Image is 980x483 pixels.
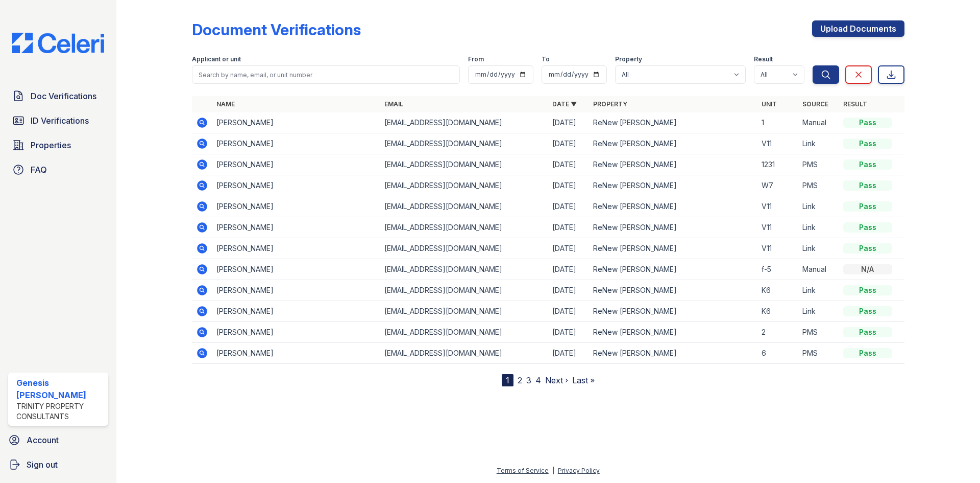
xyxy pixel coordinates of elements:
td: [EMAIL_ADDRESS][DOMAIN_NAME] [380,175,548,196]
div: Pass [843,348,892,358]
td: [EMAIL_ADDRESS][DOMAIN_NAME] [380,238,548,259]
td: [DATE] [548,175,589,196]
td: 1 [757,112,798,133]
label: Result [754,55,773,63]
span: Account [27,434,59,446]
td: [DATE] [548,280,589,301]
span: Sign out [27,458,58,471]
td: ReNew [PERSON_NAME] [589,343,757,364]
div: | [552,467,554,474]
div: N/A [843,264,892,274]
a: FAQ [8,159,108,180]
td: K6 [757,280,798,301]
td: ReNew [PERSON_NAME] [589,322,757,343]
a: Date ▼ [552,100,577,108]
td: ReNew [PERSON_NAME] [589,154,757,175]
td: [EMAIL_ADDRESS][DOMAIN_NAME] [380,259,548,280]
a: Email [384,100,403,108]
a: 2 [518,375,522,385]
td: ReNew [PERSON_NAME] [589,175,757,196]
td: [DATE] [548,154,589,175]
a: Properties [8,135,108,155]
td: [DATE] [548,196,589,217]
td: ReNew [PERSON_NAME] [589,259,757,280]
td: [EMAIL_ADDRESS][DOMAIN_NAME] [380,322,548,343]
a: Last » [572,375,595,385]
td: [PERSON_NAME] [212,154,380,175]
td: 6 [757,343,798,364]
td: [EMAIL_ADDRESS][DOMAIN_NAME] [380,280,548,301]
div: Pass [843,159,892,170]
td: [EMAIL_ADDRESS][DOMAIN_NAME] [380,196,548,217]
td: [PERSON_NAME] [212,133,380,154]
td: V11 [757,217,798,238]
td: Link [798,196,839,217]
td: ReNew [PERSON_NAME] [589,238,757,259]
td: Link [798,280,839,301]
td: W7 [757,175,798,196]
td: [PERSON_NAME] [212,280,380,301]
td: [EMAIL_ADDRESS][DOMAIN_NAME] [380,301,548,322]
td: [DATE] [548,133,589,154]
div: Pass [843,118,892,128]
td: [DATE] [548,322,589,343]
td: [EMAIL_ADDRESS][DOMAIN_NAME] [380,112,548,133]
td: [EMAIL_ADDRESS][DOMAIN_NAME] [380,343,548,364]
td: [DATE] [548,217,589,238]
span: Properties [31,139,71,151]
td: [DATE] [548,343,589,364]
div: Pass [843,222,892,233]
td: [PERSON_NAME] [212,238,380,259]
a: Name [216,100,235,108]
a: Privacy Policy [558,467,600,474]
td: [PERSON_NAME] [212,112,380,133]
div: Pass [843,139,892,149]
td: f-5 [757,259,798,280]
a: Terms of Service [497,467,549,474]
td: [EMAIL_ADDRESS][DOMAIN_NAME] [380,217,548,238]
td: [DATE] [548,259,589,280]
td: ReNew [PERSON_NAME] [589,217,757,238]
td: [EMAIL_ADDRESS][DOMAIN_NAME] [380,133,548,154]
img: CE_Logo_Blue-a8612792a0a2168367f1c8372b55b34899dd931a85d93a1a3d3e32e68fde9ad4.png [4,33,112,53]
td: Manual [798,259,839,280]
td: [PERSON_NAME] [212,175,380,196]
td: PMS [798,175,839,196]
td: ReNew [PERSON_NAME] [589,133,757,154]
a: Property [593,100,627,108]
td: PMS [798,322,839,343]
td: [PERSON_NAME] [212,322,380,343]
a: Upload Documents [812,20,904,37]
div: Genesis [PERSON_NAME] [16,377,104,401]
a: Unit [762,100,777,108]
td: 1231 [757,154,798,175]
div: Pass [843,285,892,295]
td: [DATE] [548,238,589,259]
td: ReNew [PERSON_NAME] [589,301,757,322]
label: To [542,55,550,63]
td: Link [798,133,839,154]
a: Account [4,430,112,450]
input: Search by name, email, or unit number [192,65,460,84]
td: Link [798,217,839,238]
div: Pass [843,306,892,316]
td: V11 [757,133,798,154]
td: [PERSON_NAME] [212,259,380,280]
td: Manual [798,112,839,133]
a: Sign out [4,454,112,475]
td: Link [798,238,839,259]
td: V11 [757,238,798,259]
a: Result [843,100,867,108]
div: Pass [843,327,892,337]
div: Pass [843,201,892,212]
a: 4 [535,375,541,385]
td: [PERSON_NAME] [212,196,380,217]
span: ID Verifications [31,114,89,127]
span: Doc Verifications [31,90,96,102]
td: PMS [798,154,839,175]
td: [DATE] [548,301,589,322]
div: Pass [843,180,892,191]
td: ReNew [PERSON_NAME] [589,196,757,217]
a: Next › [545,375,568,385]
